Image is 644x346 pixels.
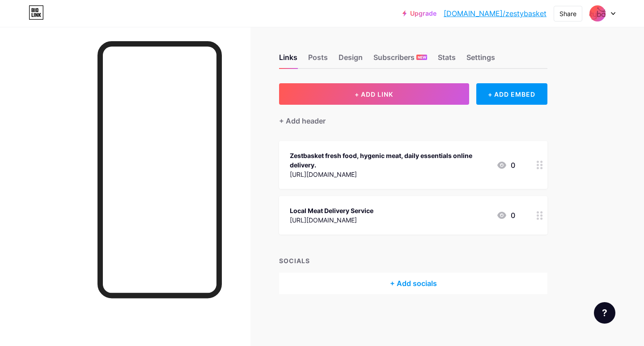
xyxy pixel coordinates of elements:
[466,52,495,68] div: Settings
[476,83,547,105] div: + ADD EMBED
[279,52,297,68] div: Links
[290,206,373,215] div: Local Meat Delivery Service
[290,151,489,170] div: Zestbasket fresh food, hygenic meat, daily essentials online delivery.
[589,5,606,22] img: zestybasket
[279,115,326,126] div: + Add header
[339,52,363,68] div: Design
[373,52,427,68] div: Subscribers
[308,52,328,68] div: Posts
[279,273,547,294] div: + Add socials
[444,8,547,19] a: [DOMAIN_NAME]/zestybasket
[355,90,393,98] span: + ADD LINK
[438,52,456,68] div: Stats
[279,83,469,105] button: + ADD LINK
[290,170,489,179] div: [URL][DOMAIN_NAME]
[496,160,515,171] div: 0
[418,55,426,60] span: NEW
[559,9,576,18] div: Share
[402,10,436,17] a: Upgrade
[496,210,515,221] div: 0
[279,256,547,265] div: SOCIALS
[290,215,373,225] div: [URL][DOMAIN_NAME]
